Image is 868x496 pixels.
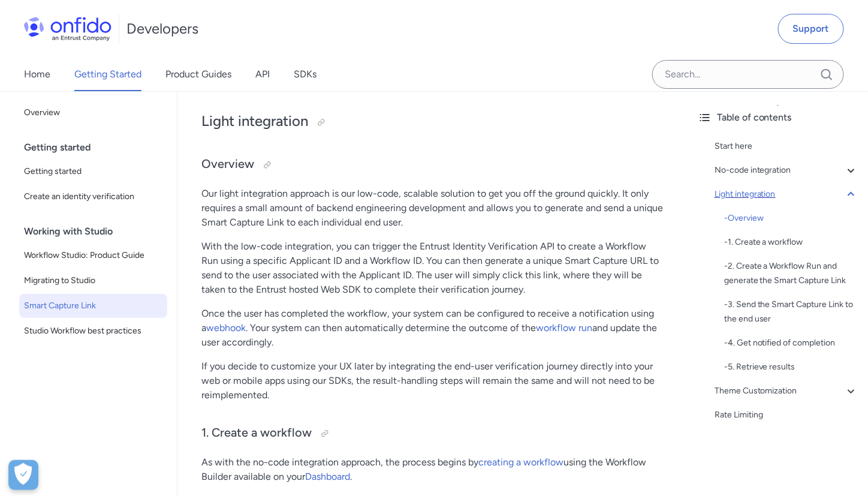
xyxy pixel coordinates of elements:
[19,294,167,318] a: Smart Capture Link
[24,220,172,244] div: Working with Studio
[478,456,563,468] a: creating a workflow
[24,273,162,288] span: Migrating to Studio
[724,235,858,249] a: -1. Create a workflow
[201,455,664,484] p: As with the no-code integration approach, the process begins by using the Workflow Builder availa...
[715,408,858,422] a: Rate Limiting
[715,187,858,202] a: Light integration
[24,190,162,204] span: Create an identity verification
[19,185,167,209] a: Create an identity verification
[165,58,231,91] a: Product Guides
[24,299,162,313] span: Smart Capture Link
[305,471,350,482] a: Dashboard
[724,336,858,350] a: -4. Get notified of completion
[724,235,858,249] div: - 1. Create a workflow
[201,187,664,230] p: Our light integration approach is our low-code, scalable solution to get you off the ground quick...
[201,306,664,350] p: Once the user has completed the workflow, your system can be configured to receive a notification...
[19,319,167,343] a: Studio Workflow best practices
[201,359,664,402] p: If you decide to customize your UX later by integrating the end-user verification journey directl...
[724,360,858,374] a: -5. Retrieve results
[74,58,141,91] a: Getting Started
[724,297,858,326] a: -3. Send the Smart Capture Link to the end user
[24,136,172,160] div: Getting started
[19,244,167,267] a: Workflow Studio: Product Guide
[724,259,858,288] div: - 2. Create a Workflow Run and generate the Smart Capture Link
[24,17,111,41] img: Onfido Logo
[206,322,246,333] a: webhook
[715,139,858,154] a: Start here
[536,322,592,333] a: workflow run
[724,259,858,288] a: -2. Create a Workflow Run and generate the Smart Capture Link
[724,336,858,350] div: - 4. Get notified of completion
[19,101,167,125] a: Overview
[8,460,38,490] button: Open Preferences
[201,239,664,297] p: With the low-code integration, you can trigger the Entrust Identity Verification API to create a ...
[255,58,270,91] a: API
[126,19,198,38] h1: Developers
[19,269,167,293] a: Migrating to Studio
[715,384,858,398] a: Theme Customization
[715,163,858,178] a: No-code integration
[201,424,664,443] h3: 1. Create a workflow
[201,155,664,175] h3: Overview
[698,110,858,125] div: Table of contents
[724,360,858,374] div: - 5. Retrieve results
[652,60,844,89] input: Onfido search input field
[24,248,162,263] span: Workflow Studio: Product Guide
[24,58,50,91] a: Home
[24,324,162,338] span: Studio Workflow best practices
[294,58,317,91] a: SDKs
[24,106,162,120] span: Overview
[19,160,167,184] a: Getting started
[778,14,844,44] a: Support
[724,297,858,326] div: - 3. Send the Smart Capture Link to the end user
[201,112,664,132] h2: Light integration
[724,211,858,226] div: - Overview
[724,211,858,226] a: -Overview
[8,460,38,490] div: Cookie Preferences
[24,164,162,179] span: Getting started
